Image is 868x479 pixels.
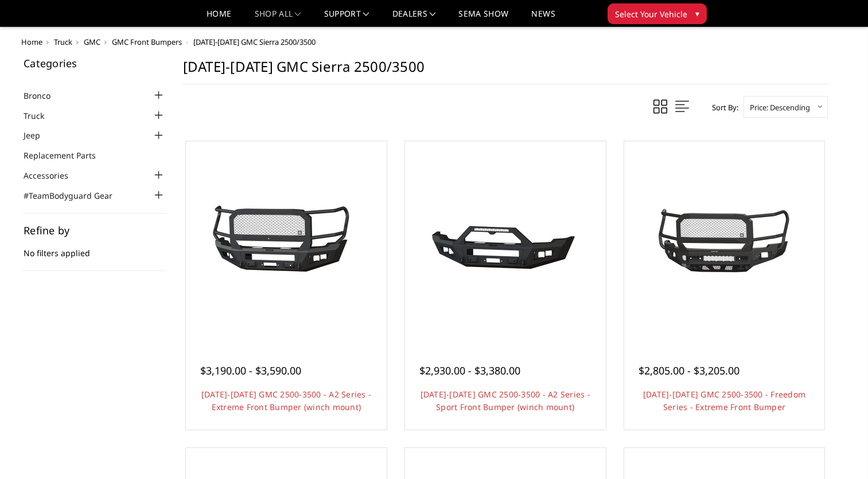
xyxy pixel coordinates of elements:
[24,149,110,161] a: Replacement Parts
[24,58,166,68] h5: Categories
[54,37,72,47] a: Truck
[695,7,699,20] span: ▾
[458,10,508,26] a: SEMA Show
[627,144,822,339] a: 2024-2025 GMC 2500-3500 - Freedom Series - Extreme Front Bumper 2024-2025 GMC 2500-3500 - Freedom...
[255,10,301,26] a: shop all
[706,99,738,116] label: Sort By:
[639,364,739,377] span: $2,805.00 - $3,205.00
[201,389,371,412] a: [DATE]-[DATE] GMC 2500-3500 - A2 Series - Extreme Front Bumper (winch mount)
[24,129,55,141] a: Jeep
[408,144,603,339] a: 2024-2025 GMC 2500-3500 - A2 Series - Sport Front Bumper (winch mount) 2024-2025 GMC 2500-3500 - ...
[421,389,590,412] a: [DATE]-[DATE] GMC 2500-3500 - A2 Series - Sport Front Bumper (winch mount)
[24,225,166,235] h5: Refine by
[193,37,316,47] span: [DATE]-[DATE] GMC Sierra 2500/3500
[24,225,166,271] div: No filters applied
[608,3,707,24] button: Select Your Vehicle
[21,37,42,47] a: Home
[84,37,100,47] a: GMC
[24,169,83,181] a: Accessories
[392,10,436,26] a: Dealers
[189,144,384,339] a: 2024-2025 GMC 2500-3500 - A2 Series - Extreme Front Bumper (winch mount) 2024-2025 GMC 2500-3500 ...
[531,10,555,26] a: News
[324,10,369,26] a: Support
[24,110,59,122] a: Truck
[112,37,182,47] a: GMC Front Bumpers
[24,90,65,102] a: Bronco
[24,190,127,202] a: #TeamBodyguard Gear
[419,364,520,377] span: $2,930.00 - $3,380.00
[183,58,828,84] h1: [DATE]-[DATE] GMC Sierra 2500/3500
[615,8,687,20] span: Select Your Vehicle
[207,10,231,26] a: Home
[643,389,805,412] a: [DATE]-[DATE] GMC 2500-3500 - Freedom Series - Extreme Front Bumper
[200,364,301,377] span: $3,190.00 - $3,590.00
